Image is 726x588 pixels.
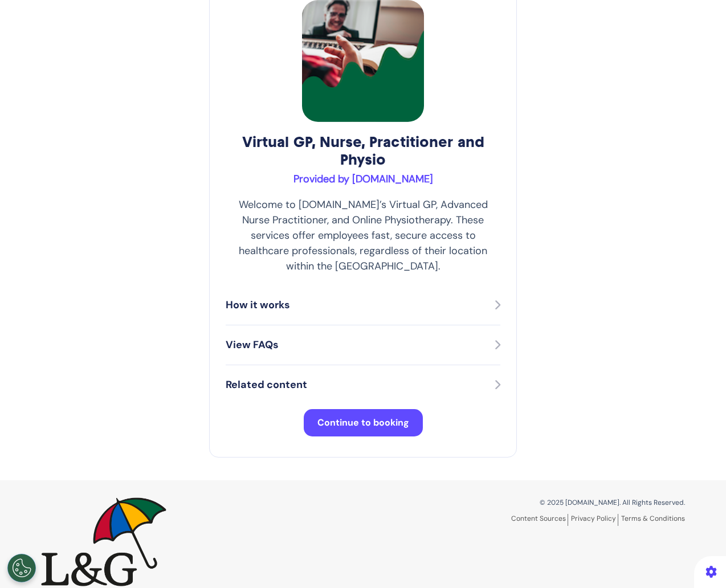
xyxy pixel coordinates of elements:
[226,173,500,186] h3: Provided by [DOMAIN_NAME]
[571,514,618,526] a: Privacy Policy
[621,514,685,523] a: Terms & Conditions
[226,377,500,393] button: Related content
[317,416,409,428] span: Continue to booking
[372,497,685,508] p: © 2025 [DOMAIN_NAME]. All Rights Reserved.
[226,297,500,313] button: How it works
[304,409,423,436] button: Continue to booking
[511,514,568,526] a: Content Sources
[226,197,500,274] p: Welcome to [DOMAIN_NAME]’s Virtual GP, Advanced Nurse Practitioner, and Online Physiotherapy. The...
[7,554,36,582] button: Open Preferences
[226,133,500,169] h2: Virtual GP, Nurse, Practitioner and Physio
[226,377,307,393] p: Related content
[41,497,166,586] img: Spectrum.Life logo
[226,337,500,353] button: View FAQs
[226,337,279,353] p: View FAQs
[226,297,290,313] p: How it works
